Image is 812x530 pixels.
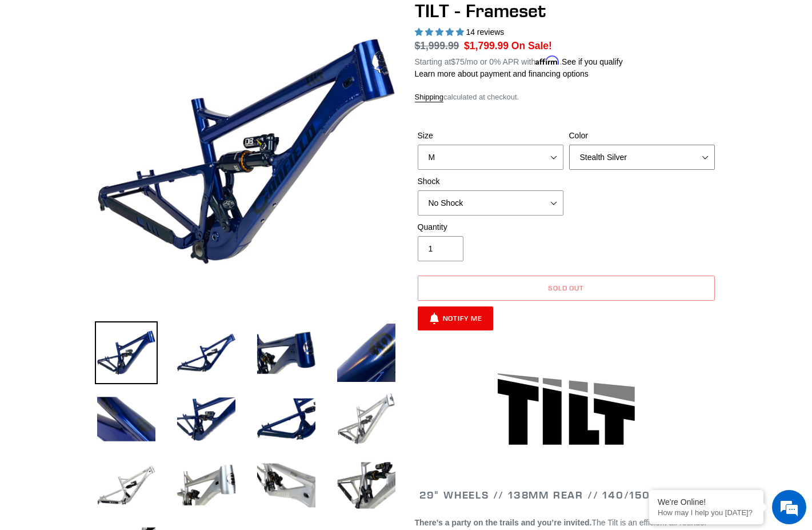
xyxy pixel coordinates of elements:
[415,518,592,527] b: There’s a party on the trails and you’re invited.
[535,55,559,65] span: Affirm
[658,497,755,507] div: We're Online!
[464,40,509,51] span: $1,799.99
[569,130,715,142] label: Color
[175,454,238,517] img: Load image into Gallery viewer, TILT - Frameset
[418,306,494,330] button: Notify Me
[548,284,585,292] span: Sold out
[255,388,318,451] img: Load image into Gallery viewer, TILT - Frameset
[335,321,398,384] img: Load image into Gallery viewer, TILT - Frameset
[415,40,459,51] s: $1,999.99
[658,508,755,517] p: How may I help you today?
[419,488,713,501] span: 29" WHEELS // 138mm REAR // 140/150mm FRONT
[418,130,563,142] label: Size
[511,38,552,53] span: On Sale!
[255,321,318,384] img: Load image into Gallery viewer, TILT - Frameset
[415,53,623,68] p: Starting at /mo or 0% APR with .
[95,321,158,384] img: Load image into Gallery viewer, TILT - Frameset
[415,27,466,37] span: 5.00 stars
[415,93,444,102] a: Shipping
[418,176,563,188] label: Shock
[255,454,318,517] img: Load image into Gallery viewer, TILT - Frameset
[175,321,238,384] img: Load image into Gallery viewer, TILT - Frameset
[418,276,715,301] button: Sold out
[466,27,504,37] span: 14 reviews
[335,388,398,451] img: Load image into Gallery viewer, TILT - Frameset
[415,91,718,103] div: calculated at checkout.
[175,388,238,451] img: Load image into Gallery viewer, TILT - Frameset
[451,57,464,66] span: $75
[335,454,398,517] img: Load image into Gallery viewer, TILT - Frameset
[415,69,589,78] a: Learn more about payment and financing options
[418,221,563,233] label: Quantity
[562,57,623,66] a: See if you qualify - Learn more about Affirm Financing (opens in modal)
[95,388,158,451] img: Load image into Gallery viewer, TILT - Frameset
[95,454,158,517] img: Load image into Gallery viewer, TILT - Frameset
